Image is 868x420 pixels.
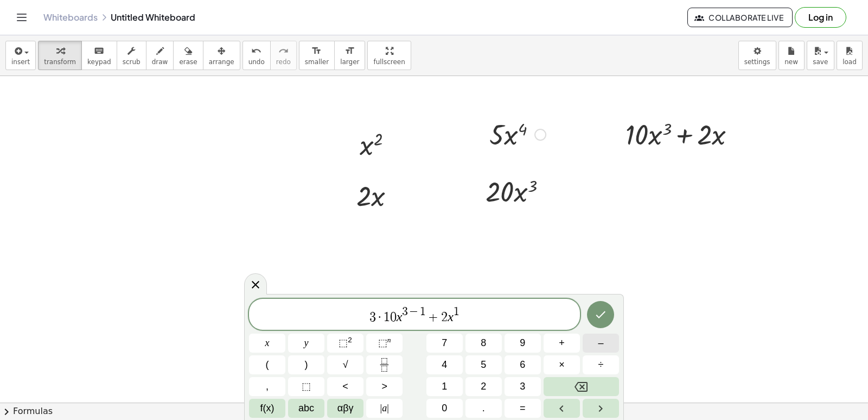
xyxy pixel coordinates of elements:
span: ⬚ [378,337,387,348]
button: Squared [327,334,363,353]
button: ) [288,355,324,374]
button: 6 [505,355,541,374]
span: erase [179,58,197,66]
span: | [387,403,389,413]
button: 8 [465,334,502,353]
span: · [376,311,384,324]
button: Left arrow [544,399,580,418]
span: ⬚ [339,337,348,348]
span: arrange [209,58,234,66]
button: 0 [426,399,463,418]
button: Square root [327,355,363,374]
span: ( [266,358,269,372]
button: Toggle navigation [13,9,30,26]
i: keyboard [94,45,104,58]
span: 1 [454,306,459,318]
span: fullscreen [373,58,405,66]
span: settings [744,58,770,66]
span: , [266,379,269,394]
button: 5 [465,355,502,374]
button: scrub [117,41,146,70]
span: ) [305,358,308,372]
button: 9 [505,334,541,353]
span: + [559,336,565,350]
button: redoredo [270,41,297,70]
span: f(x) [260,401,275,416]
span: < [342,379,348,394]
button: Times [544,355,580,374]
button: Less than [327,377,363,396]
span: y [304,336,309,350]
span: 2 [441,311,448,324]
span: larger [340,58,359,66]
span: 8 [481,336,486,350]
button: 4 [426,355,463,374]
button: keyboardkeypad [81,41,117,70]
button: Backspace [544,377,619,396]
button: settings [738,41,776,70]
span: x [265,336,270,350]
button: Done [587,301,614,328]
span: | [380,403,382,413]
button: Absolute value [366,399,403,418]
button: Superscript [366,334,403,353]
button: Plus [544,334,580,353]
span: abc [298,401,314,416]
button: load [837,41,863,70]
button: Minus [583,334,619,353]
span: scrub [123,58,141,66]
button: ( [249,355,285,374]
span: αβγ [337,401,354,416]
span: 3 [369,311,376,324]
button: Placeholder [288,377,324,396]
button: 3 [505,377,541,396]
span: √ [343,358,348,372]
i: redo [278,45,289,58]
span: 6 [520,358,525,372]
span: + [426,311,442,324]
span: 1 [384,311,390,324]
span: a [380,401,389,416]
span: × [559,358,565,372]
button: arrange [203,41,240,70]
span: 4 [442,358,447,372]
var: x [448,310,454,324]
button: insert [5,41,36,70]
button: fullscreen [367,41,411,70]
button: format_sizelarger [334,41,365,70]
span: 5 [481,358,486,372]
span: 1 [420,306,426,318]
var: x [397,310,403,324]
button: 1 [426,377,463,396]
button: new [778,41,805,70]
button: 2 [465,377,502,396]
button: format_sizesmaller [299,41,335,70]
i: format_size [311,45,322,58]
span: 9 [520,336,525,350]
button: x [249,334,285,353]
span: 3 [520,379,525,394]
span: ⬚ [302,379,311,394]
span: redo [276,58,291,66]
button: Right arrow [583,399,619,418]
span: > [381,379,387,394]
span: transform [44,58,76,66]
button: . [465,399,502,418]
button: Log in [795,7,846,28]
span: smaller [305,58,329,66]
span: 1 [442,379,447,394]
button: Equals [505,399,541,418]
button: Alphabet [288,399,324,418]
button: Functions [249,399,285,418]
sup: n [387,336,391,344]
span: 0 [442,401,447,416]
span: load [843,58,857,66]
span: 3 [402,306,408,318]
span: draw [152,58,168,66]
button: , [249,377,285,396]
span: . [482,401,485,416]
span: save [813,58,828,66]
span: − [408,306,419,318]
button: y [288,334,324,353]
i: undo [251,45,261,58]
